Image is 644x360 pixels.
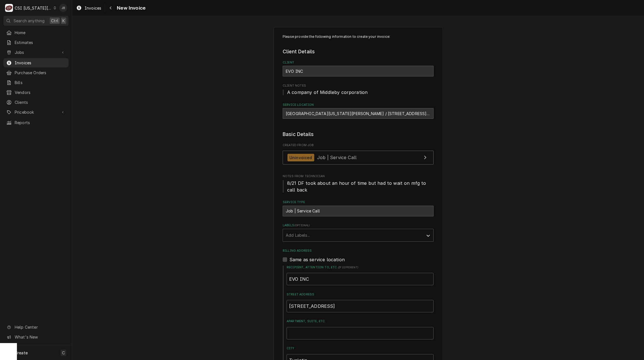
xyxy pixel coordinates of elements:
span: Estimates [15,39,66,45]
label: City [287,346,434,351]
a: Home [3,28,69,37]
div: Notes From Technician [283,174,434,193]
div: Client [283,60,434,76]
span: Ctrl [51,18,58,24]
span: Notes From Technician [283,180,434,193]
span: What's New [15,334,65,340]
a: Bills [3,78,69,87]
label: Client [283,60,434,65]
div: Client Notes [283,84,434,96]
div: Uninvoiced [287,154,314,161]
label: Recipient, Attention To, etc. [287,265,434,270]
div: Service Type [283,200,434,216]
a: Estimates [3,38,69,47]
span: Bills [15,80,66,85]
span: ( if different ) [338,266,358,269]
div: Service Location [283,103,434,119]
button: Search anythingCtrlK [3,16,69,26]
div: CSI Kansas City's Avatar [5,4,13,12]
div: University Of Kansas David Booth Memorial Stadium / 1101 Mississippi St, Lawrence, KS 66044 [283,108,434,119]
span: K [62,18,65,24]
legend: Client Details [283,48,434,55]
span: Vendors [15,89,66,95]
a: Invoices [74,3,104,13]
div: C [5,4,13,12]
span: Home [15,30,66,36]
label: Billing Address [283,249,434,253]
a: Vendors [3,88,69,97]
span: A company of Middleby corporation [287,89,368,95]
legend: Basic Details [283,131,434,138]
label: Service Location [283,103,434,107]
p: Please provide the following information to create your invoice: [283,34,434,39]
span: Search anything [14,18,45,24]
div: Created From Job [283,143,434,167]
div: Recipient, Attention To, etc. [287,265,434,285]
span: Created From Job [283,143,434,148]
a: View Job [283,151,434,164]
span: Client Notes [283,89,434,96]
span: Notes From Technician [283,174,434,179]
span: Pricebook [15,109,57,115]
div: JB [59,4,67,12]
span: Reports [15,120,66,126]
label: Service Type [283,200,434,205]
a: Go to What's New [3,332,69,342]
span: Clients [15,99,66,105]
span: Jobs [15,49,57,55]
span: ( optional ) [294,224,310,227]
span: Job | Service Call [317,155,357,160]
span: Help Center [15,324,65,330]
a: Go to Pricebook [3,107,69,117]
a: Invoices [3,58,69,67]
label: Apartment, Suite, etc. [287,319,434,324]
a: Go to Help Center [3,322,69,332]
div: Street Address [287,292,434,312]
span: Purchase Orders [15,70,66,76]
a: Go to Jobs [3,48,69,57]
label: Labels [283,223,434,228]
div: Joshua Bennett's Avatar [59,4,67,12]
div: Apartment, Suite, etc. [287,319,434,339]
a: Purchase Orders [3,68,69,77]
span: Create [15,350,28,355]
span: Client Notes [283,84,434,88]
a: Reports [3,118,69,127]
div: EVO INC [283,66,434,76]
a: Clients [3,98,69,107]
span: C [62,350,65,356]
div: Job | Service Call [283,206,434,216]
div: Labels [283,223,434,242]
div: CSI [US_STATE][GEOGRAPHIC_DATA] [15,5,52,11]
span: Invoices [85,5,101,11]
span: Invoices [15,60,66,66]
label: Street Address [287,292,434,297]
span: 8/21 DF took about an hour of time but had to wait on mfg to call back [287,180,428,193]
label: Same as service location [289,256,345,263]
span: New Invoice [115,4,146,12]
button: Navigate back [106,3,115,12]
